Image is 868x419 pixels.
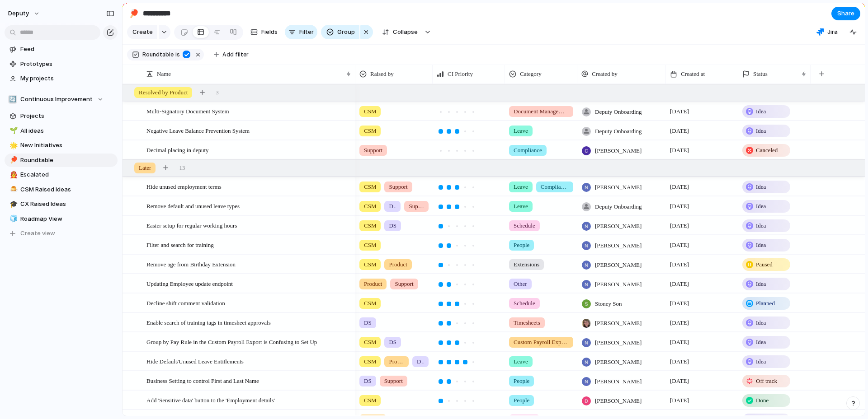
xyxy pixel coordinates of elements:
[8,141,17,150] button: 🌟
[670,318,689,327] span: [DATE]
[670,107,689,116] span: [DATE]
[756,241,766,250] span: Idea
[5,72,118,85] a: My projects
[8,200,17,209] button: 🎓
[756,318,766,327] span: Idea
[146,259,236,269] span: Remove age from Birthday Extension
[448,70,473,79] span: CI Priority
[595,319,642,328] span: [PERSON_NAME]
[681,70,705,79] span: Created at
[20,60,114,69] span: Prototypes
[389,182,407,191] span: Support
[756,202,766,211] span: Idea
[146,125,250,135] span: Negative Leave Balance Prevention System
[670,260,689,269] span: [DATE]
[514,260,539,269] span: Extensions
[595,107,642,116] span: Deputy Onboarding
[364,279,382,289] span: Product
[5,139,118,152] div: 🌟New Initiatives
[321,25,359,39] button: Group
[670,299,689,308] span: [DATE]
[146,144,209,155] span: Decimal placing in deputy
[364,146,382,155] span: Support
[595,127,642,136] span: Deputy Onboarding
[364,299,376,308] span: CSM
[146,336,317,347] span: Group by Pay Rule in the Custom Payroll Export is Confusing to Set Up
[827,28,838,37] span: Jira
[8,9,29,18] span: deputy
[146,395,275,405] span: Add 'Sensitive data' button to the 'Employment details'
[514,182,528,191] span: Leave
[595,396,642,405] span: [PERSON_NAME]
[514,146,542,155] span: Compliance
[364,126,376,135] span: CSM
[5,183,118,196] a: 🍮CSM Raised Ideas
[139,163,151,172] span: Later
[389,338,396,347] span: DS
[146,239,214,250] span: Filter and search for training
[514,241,529,250] span: People
[384,377,403,386] span: Support
[514,202,528,211] span: Leave
[146,356,244,366] span: Hide Default/Unused Leave Entitlements
[670,182,689,191] span: [DATE]
[337,28,355,37] span: Group
[595,146,642,155] span: [PERSON_NAME]
[129,7,139,19] div: 🏓
[670,146,689,155] span: [DATE]
[5,197,118,211] a: 🎓CX Raised Ideas
[4,6,45,21] button: deputy
[20,185,114,194] span: CSM Raised Ideas
[595,261,642,270] span: [PERSON_NAME]
[8,156,17,165] button: 🏓
[514,221,535,230] span: Schedule
[20,156,114,165] span: Roundtable
[20,170,114,179] span: Escalated
[364,260,376,269] span: CSM
[595,338,642,347] span: [PERSON_NAME]
[142,51,174,59] span: Roundtable
[753,70,768,79] span: Status
[9,140,16,151] div: 🌟
[5,154,118,167] a: 🏓Roundtable
[595,241,642,250] span: [PERSON_NAME]
[364,377,372,386] span: DS
[514,377,529,386] span: People
[157,70,171,79] span: Name
[364,107,376,116] span: CSM
[364,396,376,405] span: CSM
[146,278,233,289] span: Updating Employee update endpoint
[5,124,118,138] div: 🌱All ideas
[670,126,689,135] span: [DATE]
[514,318,540,327] span: Timesheets
[756,338,766,347] span: Idea
[5,212,118,226] a: 🧊Roadmap View
[756,396,769,405] span: Done
[8,95,17,104] div: 🔄
[756,299,775,308] span: Planned
[520,70,542,79] span: Category
[756,221,766,230] span: Idea
[146,181,222,191] span: Hide unused employment terms
[389,221,396,230] span: DS
[20,200,114,209] span: CX Raised Ideas
[364,338,376,347] span: CSM
[299,28,314,37] span: Filter
[20,141,114,150] span: New Initiatives
[174,50,182,60] button: is
[208,48,254,61] button: Add filter
[5,168,118,182] a: 👨‍🚒Escalated
[670,221,689,230] span: [DATE]
[364,241,376,250] span: CSM
[670,202,689,211] span: [DATE]
[514,338,569,347] span: Custom Payroll Exporter
[417,357,424,366] span: DS
[595,299,622,308] span: Stoney Son
[389,260,407,269] span: Product
[756,126,766,135] span: Idea
[595,358,642,367] span: [PERSON_NAME]
[5,227,118,240] button: Create view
